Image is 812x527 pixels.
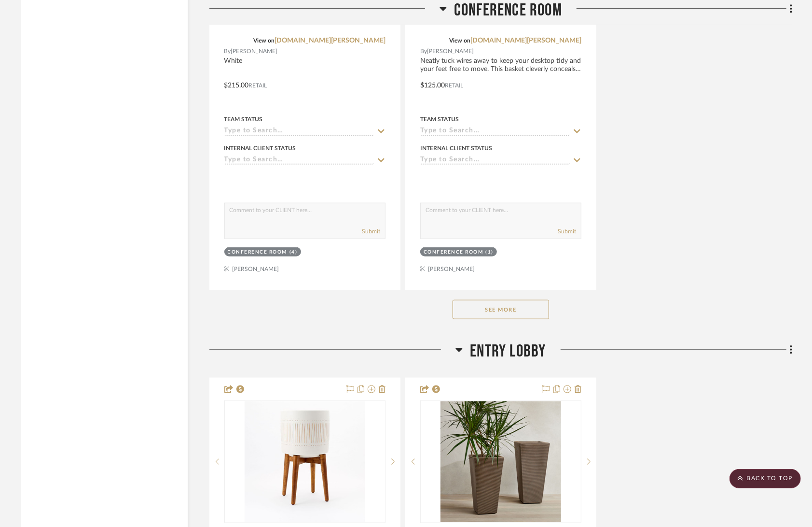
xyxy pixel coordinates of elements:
div: Conference Room [228,249,288,256]
img: Lightweight Grooved Tapered Indoor/Outdoor Planters [440,401,561,522]
scroll-to-top-button: BACK TO TOP [729,469,801,488]
span: [PERSON_NAME] [427,47,474,56]
img: Mid-Century Turned Wood Leg Planters [245,401,365,522]
div: Team Status [420,115,459,124]
button: See More [453,300,549,319]
span: [PERSON_NAME] [231,47,278,56]
a: [DOMAIN_NAME][PERSON_NAME] [275,37,385,44]
input: Type to Search… [420,156,570,165]
a: [DOMAIN_NAME][PERSON_NAME] [470,37,581,44]
div: (4) [289,249,298,256]
input: Type to Search… [420,127,570,136]
button: Submit [558,227,576,236]
div: Internal Client Status [224,144,296,153]
input: Type to Search… [224,156,374,165]
div: (1) [485,249,494,256]
span: By [224,47,231,56]
span: View on [253,38,275,43]
span: View on [449,38,470,43]
span: Entry Lobby [470,341,546,362]
button: Submit [362,227,380,236]
span: By [420,47,427,56]
input: Type to Search… [224,127,374,136]
div: Internal Client Status [420,144,492,153]
div: Team Status [224,115,263,124]
div: Conference Room [424,249,483,256]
